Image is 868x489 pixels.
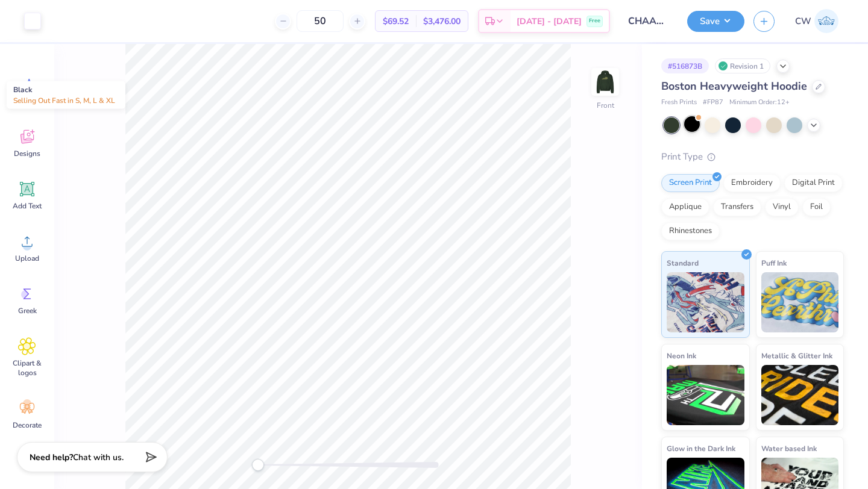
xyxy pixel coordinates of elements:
div: # 516873B [661,58,709,73]
span: Greek [18,306,37,316]
input: Untitled Design [619,9,678,33]
div: Accessibility label [252,459,264,471]
div: Rhinestones [661,222,720,240]
span: # FP87 [703,98,723,108]
span: Chat with us. [73,452,124,463]
a: CW [790,9,844,33]
span: Neon Ink [667,349,696,362]
strong: Need help? [30,452,73,463]
span: Metallic & Glitter Ink [761,349,832,362]
button: Save [687,11,744,32]
div: Revision 1 [715,58,770,73]
span: Boston Heavyweight Hoodie [661,79,807,93]
div: Digital Print [784,174,843,192]
span: Clipart & logos [7,358,47,378]
img: Puff Ink [761,272,839,332]
span: $69.52 [383,15,409,28]
span: Puff Ink [761,257,787,269]
div: Print Type [661,150,844,164]
div: Embroidery [723,174,781,192]
div: Foil [802,198,831,216]
span: Decorate [13,420,42,430]
img: Cameron Wiley [814,9,838,33]
span: [DATE] - [DATE] [517,15,582,28]
div: Front [597,100,614,111]
span: Water based Ink [761,442,817,455]
span: $3,476.00 [423,15,461,28]
span: Add Text [13,201,42,211]
span: Upload [15,254,39,263]
span: Designs [14,149,40,158]
div: Applique [661,198,709,216]
span: Free [589,17,600,25]
span: Selling Out Fast in S, M, L & XL [13,96,115,105]
input: – – [297,10,344,32]
span: Glow in the Dark Ink [667,442,735,455]
span: Standard [667,257,699,269]
div: Black [7,81,125,109]
img: Metallic & Glitter Ink [761,365,839,425]
span: Minimum Order: 12 + [729,98,790,108]
span: Fresh Prints [661,98,697,108]
img: Neon Ink [667,365,744,425]
div: Transfers [713,198,761,216]
div: Vinyl [765,198,799,216]
div: Screen Print [661,174,720,192]
img: Standard [667,272,744,332]
span: CW [795,14,811,28]
img: Front [593,70,617,94]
